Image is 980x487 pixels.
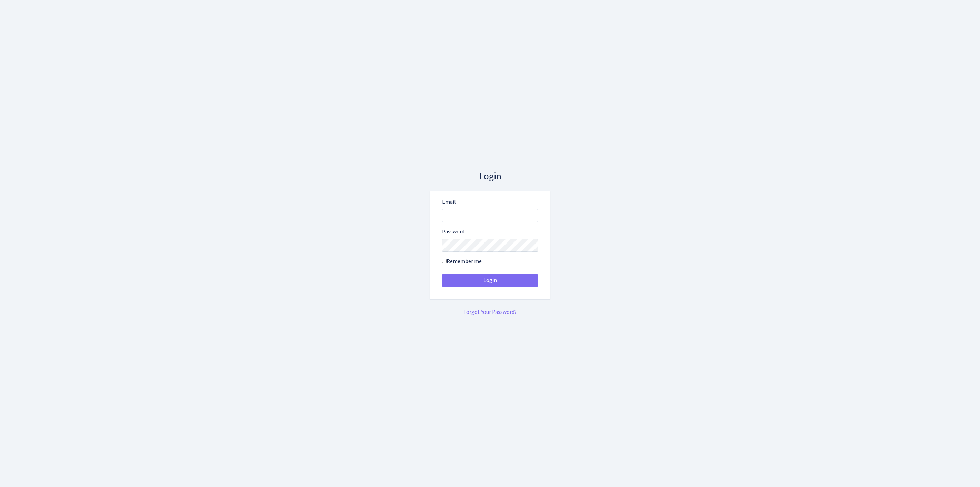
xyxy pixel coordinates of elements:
[442,274,538,287] button: Login
[430,171,550,182] h3: Login
[442,257,482,266] label: Remember me
[442,259,447,263] input: Remember me
[442,228,464,236] label: Password
[463,308,517,316] a: Forgot Your Password?
[442,198,456,206] label: Email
